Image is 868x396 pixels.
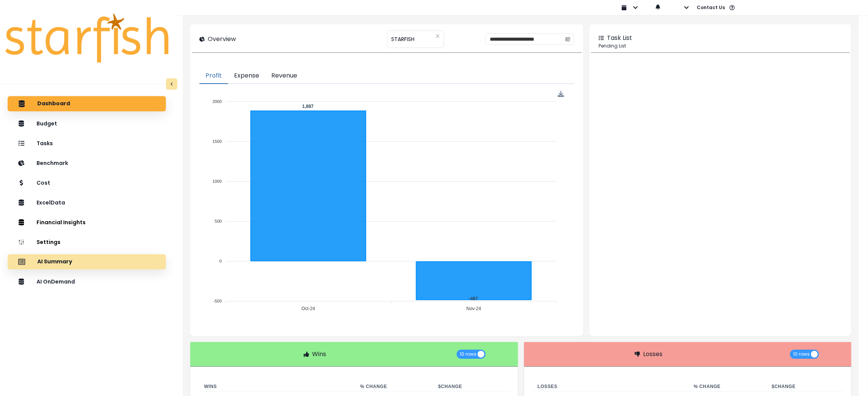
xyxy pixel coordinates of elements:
[643,350,663,359] p: Losses
[435,34,440,38] svg: close
[199,68,228,84] button: Profit
[301,306,315,312] tspan: Oct-24
[558,91,564,97] img: Download Profit
[212,139,221,144] tspan: 1500
[8,96,166,111] button: Dashboard
[8,195,166,210] button: ExcelData
[212,179,221,184] tspan: 1000
[37,100,70,107] p: Dashboard
[354,382,432,391] th: % Change
[432,382,510,391] th: $ Change
[8,234,166,250] button: Settings
[37,140,53,147] p: Tasks
[265,68,303,84] button: Revenue
[312,350,326,359] p: Wins
[198,382,354,391] th: Wins
[607,33,632,43] p: Task List
[8,254,166,269] button: AI Summary
[8,116,166,131] button: Budget
[766,382,844,391] th: $ Change
[793,350,810,359] span: 10 rows
[532,382,688,391] th: Losses
[37,258,72,265] p: AI Summary
[688,382,766,391] th: % Change
[37,180,50,186] p: Cost
[460,350,476,359] span: 10 rows
[37,200,65,206] p: ExcelData
[215,219,222,223] tspan: 500
[37,120,57,127] p: Budget
[208,35,236,44] p: Overview
[8,136,166,151] button: Tasks
[213,299,222,303] tspan: -500
[212,99,221,104] tspan: 2000
[391,31,414,47] span: STARFISH
[37,279,75,285] p: AI OnDemand
[565,36,570,42] svg: calendar
[558,91,564,97] div: Menu
[37,160,68,166] p: Benchmark
[599,43,842,49] p: Pending List
[8,155,166,171] button: Benchmark
[228,68,265,84] button: Expense
[220,259,222,263] tspan: 0
[8,215,166,230] button: Financial Insights
[8,274,166,289] button: AI OnDemand
[435,32,440,40] button: Clear
[8,175,166,190] button: Cost
[467,306,481,312] tspan: Nov-24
